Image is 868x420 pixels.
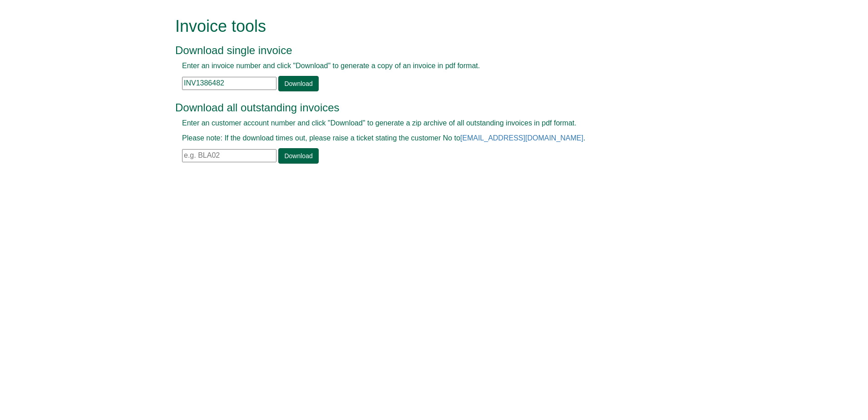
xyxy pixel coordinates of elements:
p: Enter an invoice number and click "Download" to generate a copy of an invoice in pdf format. [182,61,666,71]
a: Download [278,76,318,91]
input: e.g. BLA02 [182,149,276,162]
p: Please note: If the download times out, please raise a ticket stating the customer No to . [182,133,666,144]
p: Enter an customer account number and click "Download" to generate a zip archive of all outstandin... [182,118,666,129]
input: e.g. INV1234 [182,77,276,90]
h1: Invoice tools [175,17,672,35]
h3: Download single invoice [175,45,672,56]
a: [EMAIL_ADDRESS][DOMAIN_NAME] [460,134,583,142]
h3: Download all outstanding invoices [175,102,672,114]
a: Download [278,148,318,164]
